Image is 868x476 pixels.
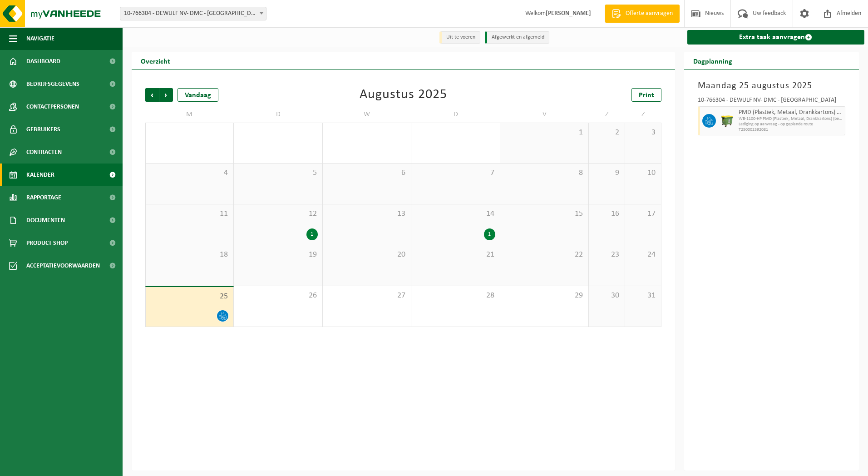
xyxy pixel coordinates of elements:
[698,79,846,93] h3: Maandag 25 augustus 2025
[630,291,656,301] span: 31
[238,291,317,301] span: 26
[546,10,591,17] strong: [PERSON_NAME]
[26,232,68,254] span: Product Shop
[238,209,317,219] span: 12
[698,97,846,106] div: 10-766304 - DEWULF NV- DMC - [GEOGRAPHIC_DATA]
[26,186,61,209] span: Rapportage
[234,106,322,123] td: D
[639,92,654,99] span: Print
[505,168,584,178] span: 8
[120,7,266,20] span: 10-766304 - DEWULF NV- DMC - RUMBEKE
[150,292,229,302] span: 25
[593,168,620,178] span: 9
[416,250,495,260] span: 21
[589,106,625,123] td: Z
[593,250,620,260] span: 23
[684,52,741,69] h2: Dagplanning
[26,27,54,50] span: Navigatie
[605,5,680,23] a: Offerte aanvragen
[26,95,79,118] span: Contactpersonen
[485,31,549,44] li: Afgewerkt en afgemeld
[630,250,656,260] span: 24
[739,116,843,122] span: WB-1100-HP PMD (Plastiek, Metaal, Drankkartons) (bedrijven)
[26,254,100,277] span: Acceptatievoorwaarden
[159,88,173,102] span: Volgende
[739,127,843,133] span: T250002392081
[439,31,480,44] li: Uit te voeren
[505,128,584,138] span: 1
[411,106,500,123] td: D
[416,291,495,301] span: 28
[631,88,661,102] a: Print
[739,109,843,116] span: PMD (Plastiek, Metaal, Drankkartons) (bedrijven)
[26,141,62,164] span: Contracten
[120,7,266,20] span: 10-766304 - DEWULF NV- DMC - RUMBEKE
[150,209,229,219] span: 11
[323,106,411,123] td: W
[306,228,318,240] div: 1
[178,88,218,102] div: Vandaag
[360,88,447,102] div: Augustus 2025
[505,250,584,260] span: 22
[630,168,656,178] span: 10
[593,209,620,219] span: 16
[739,122,843,127] span: Lediging op aanvraag - op geplande route
[327,250,406,260] span: 20
[327,209,406,219] span: 13
[416,209,495,219] span: 14
[327,291,406,301] span: 27
[238,250,317,260] span: 19
[500,106,589,123] td: V
[593,128,620,138] span: 2
[416,168,495,178] span: 7
[145,88,159,102] span: Vorige
[132,52,179,69] h2: Overzicht
[26,73,79,95] span: Bedrijfsgegevens
[623,9,675,18] span: Offerte aanvragen
[26,209,65,232] span: Documenten
[505,291,584,301] span: 29
[687,30,865,45] a: Extra taak aanvragen
[327,168,406,178] span: 6
[145,106,234,123] td: M
[26,118,60,141] span: Gebruikers
[484,228,495,240] div: 1
[720,114,734,128] img: WB-1100-HPE-GN-50
[625,106,661,123] td: Z
[150,250,229,260] span: 18
[26,50,60,73] span: Dashboard
[630,128,656,138] span: 3
[150,168,229,178] span: 4
[630,209,656,219] span: 17
[505,209,584,219] span: 15
[238,168,317,178] span: 5
[26,164,54,186] span: Kalender
[593,291,620,301] span: 30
